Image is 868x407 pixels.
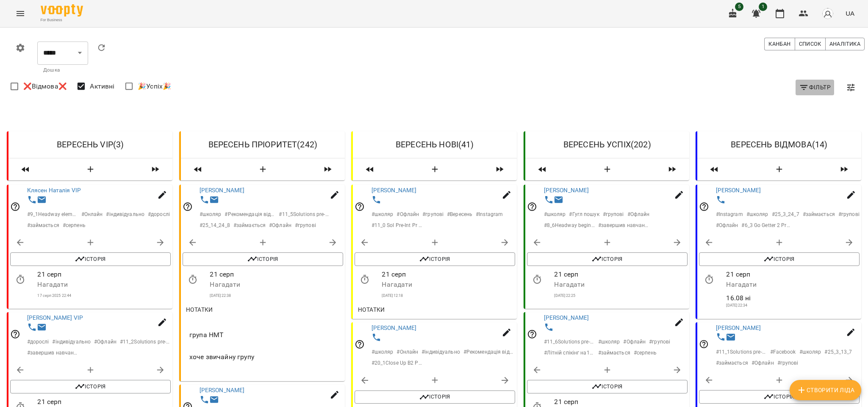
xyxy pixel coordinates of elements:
button: Створити Ліда [215,162,311,177]
h6: ВЕРЕСЕНЬ УСПІХ ( 202 ) [532,138,682,151]
button: Створити Ліда [559,162,655,177]
span: Пересунути лідів з колонки [658,162,685,177]
span: Історія [359,254,511,264]
a: Клясен Наталія VIP [27,187,81,194]
p: 21 серп [554,269,687,280]
span: Пересунути лідів з колонки [184,162,211,177]
button: Створити Ліда [42,162,139,177]
p: # завершив навчання [27,349,78,357]
p: # індивідуально [106,210,144,218]
span: Пересунути лідів з колонки [142,162,169,177]
p: # 11_0 Sol Pre-Int Pr SPr Cont [372,221,422,229]
p: # 25_3_24_7 [772,210,799,218]
p: # Вересень [447,210,472,218]
svg: Відповідальний співробітник не заданий [699,339,709,349]
p: # групові [649,338,670,346]
img: avatar_s.png [822,8,834,19]
p: # школяр [372,348,394,356]
p: Нагадати [37,280,170,290]
p: # школяр [199,210,221,218]
p: Нагадати [727,280,860,290]
p: [DATE] 12:18 [382,293,515,299]
p: # 11_5Solutions pre-int first conditionalwillto be going to [279,210,330,218]
p: # дорослі [148,210,170,218]
a: [PERSON_NAME] [544,314,589,321]
button: Історія [355,390,515,404]
p: # займається [803,210,835,218]
span: Пересунути лідів з колонки [356,162,383,177]
a: [PERSON_NAME] VIP [27,314,83,321]
span: група НМТ [189,330,336,340]
p: # Офлайн [716,221,738,229]
p: # Instagram [716,210,743,218]
p: # Офлайн [269,221,291,229]
button: UA [842,6,858,21]
p: 21 серп [37,269,170,280]
a: [PERSON_NAME] [372,187,417,194]
button: Список [795,38,826,50]
span: Список [799,39,821,49]
p: # індивідуально [422,348,460,356]
p: 16.08 ні [727,293,860,303]
p: # школяр [799,348,821,355]
button: Історія [527,252,688,266]
a: [PERSON_NAME] [544,187,589,194]
span: 1 [759,3,767,11]
span: Пересунути лідів з колонки [701,162,728,177]
a: [PERSON_NAME] [199,387,244,393]
span: Пересунути лідів з колонки [314,162,341,177]
p: # Офлайн [94,338,116,346]
button: Канбан [764,38,795,50]
a: [PERSON_NAME] [372,324,417,331]
p: # Онлайн [81,210,103,218]
p: 21 серп [554,397,687,407]
svg: Відповідальний співробітник не заданий [527,329,537,339]
span: Історія [187,254,339,264]
p: # Офлайн [623,338,646,346]
button: Історія [355,252,515,266]
button: Аналітика [825,38,865,50]
svg: Відповідальний співробітник не заданий [10,329,20,339]
span: Історія [359,392,511,402]
button: Фільтр [796,80,834,95]
span: Історія [703,254,855,264]
span: Пересунути лідів з колонки [486,162,513,177]
p: [DATE] 22:34 [727,303,860,309]
button: Menu [10,3,31,24]
p: [DATE] 22:38 [210,293,343,299]
p: # групові [838,210,860,218]
p: # серпень [63,221,86,229]
p: # завершив навчання [598,221,649,229]
p: # займається [716,359,748,366]
span: Історія [14,382,166,392]
p: # Літній спікінг на12_00 [544,349,594,357]
p: # займається [233,221,265,229]
span: Канбан [768,39,790,49]
p: # школяр [598,338,620,346]
p: # Рекомендація від друзів знайомих тощо [463,348,514,356]
span: Пересунути лідів з колонки [12,162,39,177]
h6: ВЕРЕСЕНЬ ВІДМОВА ( 14 ) [704,138,854,151]
p: Нагадати [554,280,687,290]
p: # 20_1Close Up B2 PrSPrCont [372,359,422,367]
span: Історія [14,254,166,264]
span: ❌Відмова❌ [23,81,67,91]
a: [PERSON_NAME] [199,187,244,194]
button: Історія [699,390,860,404]
p: # школяр [746,210,768,218]
p: Нагадати [382,280,515,290]
button: Створити Ліда [790,380,861,400]
button: Історія [699,252,860,266]
h6: ВЕРЕСЕНЬ ПРІОРИТЕТ ( 242 ) [188,138,338,151]
span: хоче звичайну групу [189,352,336,362]
p: # школяр [544,210,566,218]
p: 17 серп 2025 22:44 [37,293,170,299]
span: Активні [90,81,114,91]
button: Історія [183,252,343,266]
span: Нотатки [358,305,385,315]
span: 5 [735,3,743,11]
svg: Відповідальний співробітник не заданий [699,202,709,212]
p: # 9_1Headway elementary to be [27,210,78,218]
button: Історія [10,380,171,393]
span: Історія [703,392,855,402]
